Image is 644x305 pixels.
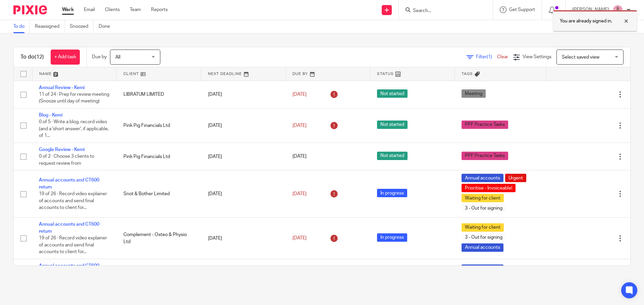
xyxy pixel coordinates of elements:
[462,233,506,242] span: 3 - Out for signing
[462,89,486,98] span: Meeting
[117,108,201,143] td: Pink Pig Financials Ltd
[39,236,107,254] span: 19 of 26 · Record video explainer of accounts and send final accounts to client for...
[377,152,408,160] span: Not started
[377,233,407,242] span: In progress
[117,170,201,218] td: Snot & Bother Limited
[117,81,201,108] td: LIBRATUM LIMITED
[39,92,109,104] span: 11 of 24 · Prep for review meeting (Snooze until day of meeting)
[20,54,44,61] h1: To do
[105,6,120,13] a: Clients
[39,85,85,90] a: Annual Review - Kemi
[462,223,504,232] span: Waiting for client
[39,222,99,233] a: Annual accounts and CT600 return
[117,259,201,300] td: LV Productions Limited
[201,143,286,170] td: [DATE]
[115,55,120,60] span: All
[201,81,286,108] td: [DATE]
[462,174,503,182] span: Annual accounts
[462,194,504,202] span: Waiting for client
[462,264,503,273] span: Annual accounts
[462,152,508,160] span: PPF Practice Tasks
[70,20,94,33] a: Snoozed
[462,121,508,129] span: PPF Practice Tasks
[35,20,65,33] a: Reassigned
[462,204,506,212] span: 3 - Out for signing
[117,218,201,259] td: Complement - Osteo & Physio Ltd
[377,121,408,129] span: Not started
[35,54,44,60] span: (12)
[13,5,47,14] img: Pixie
[201,218,286,259] td: [DATE]
[117,143,201,170] td: Pink Pig Financials Ltd
[92,54,107,60] p: Due by
[497,55,508,59] a: Clear
[562,55,599,60] span: Select saved view
[51,50,80,65] a: + Add task
[201,259,286,300] td: [DATE]
[151,6,168,13] a: Reports
[130,6,141,13] a: Team
[560,18,612,24] p: You are already signed in.
[505,174,526,182] span: Urgent
[292,192,307,196] span: [DATE]
[39,263,99,275] a: Annual accounts and CT600 return
[39,147,85,152] a: Google Review - Kemi
[201,170,286,218] td: [DATE]
[292,236,307,240] span: [DATE]
[39,192,107,210] span: 19 of 26 · Record video explainer of accounts and send final accounts to client for...
[487,55,492,59] span: (1)
[84,6,95,13] a: Email
[39,178,99,189] a: Annual accounts and CT600 return
[39,154,94,166] span: 0 of 2 · Choose 3 clients to request review from
[201,108,286,143] td: [DATE]
[377,89,408,98] span: Not started
[62,6,74,13] a: Work
[476,55,497,59] span: Filter
[39,120,109,138] span: 0 of 5 · Write a blog, record video (and a 'short answer', if applicable, of 1...
[377,189,407,197] span: In progress
[462,184,516,192] span: Prioritise - Invoiceable!
[462,72,473,76] span: Tags
[612,5,623,15] img: Bio%20-%20Kemi%20.png
[39,113,62,118] a: Blog - Kemi
[292,92,307,97] span: [DATE]
[523,55,551,59] span: View Settings
[462,243,503,252] span: Annual accounts
[292,123,307,128] span: [DATE]
[99,20,115,33] a: Done
[13,20,30,33] a: To do
[292,154,307,159] span: [DATE]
